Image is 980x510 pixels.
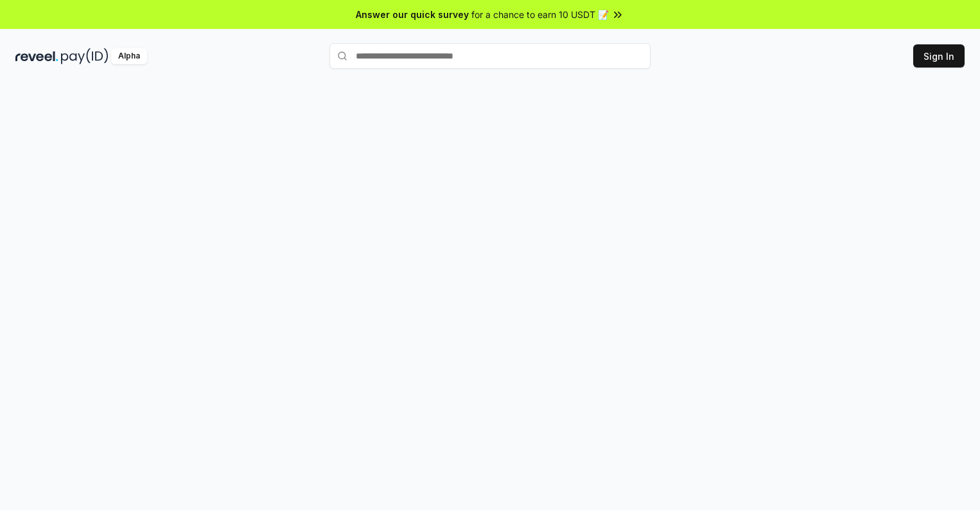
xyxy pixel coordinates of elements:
[15,48,58,64] img: reveel_dark
[356,8,469,21] span: Answer our quick survey
[61,48,109,64] img: pay_id
[913,44,965,68] button: Sign In
[471,8,609,21] span: for a chance to earn 10 USDT 📝
[111,48,147,64] div: Alpha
